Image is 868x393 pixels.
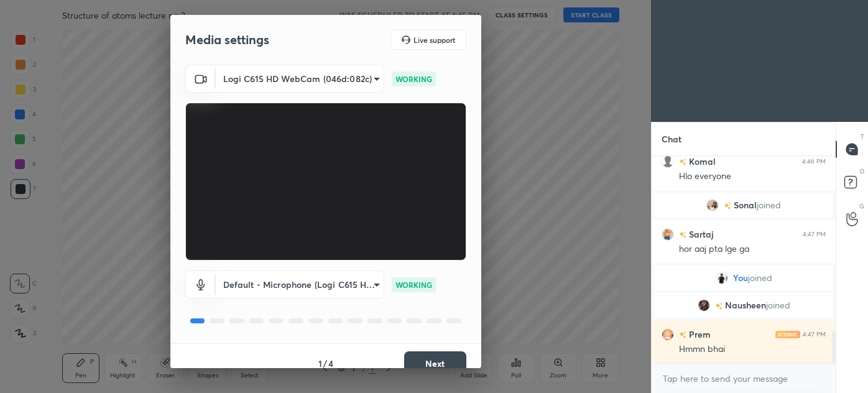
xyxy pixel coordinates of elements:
p: T [861,132,864,141]
p: WORKING [395,279,432,290]
img: default.png [662,155,674,168]
img: no-rating-badge.077c3623.svg [724,203,731,210]
div: hor aaj pta lge ga [679,243,826,256]
div: 4:47 PM [803,331,826,338]
button: Next [404,351,466,376]
img: 8f727a4dc88941a88946b79831ce2c15.jpg [716,272,728,284]
p: G [859,201,864,211]
span: joined [766,300,790,310]
span: Nausheen [725,300,766,310]
div: Hlo everyone [679,170,826,183]
div: 4:46 PM [802,158,826,165]
h4: / [323,357,327,370]
span: You [733,273,748,283]
img: 2cbe373f24384de8998856ca9155e830.jpg [698,299,710,312]
h5: Live support [413,36,455,44]
img: iconic-light.a09c19a4.png [775,331,800,338]
img: 5f0e1674d7c345968bfa5d8b2a8c7c44.jpg [662,328,674,341]
div: grid [652,156,836,363]
img: 99cd0217fce34333a8b111a03e5d3b25.jpg [662,228,674,241]
span: joined [757,200,781,210]
p: Chat [652,123,691,155]
img: no-rating-badge.077c3623.svg [679,231,686,238]
h6: Prem [686,328,711,341]
h6: Komal [686,155,716,168]
p: D [860,167,864,176]
img: no-rating-badge.077c3623.svg [679,331,686,338]
p: WORKING [395,73,432,85]
div: Hmmn bhai [679,343,826,356]
img: no-rating-badge.077c3623.svg [679,159,686,165]
span: joined [748,273,772,283]
span: Sonal [734,200,757,210]
img: no-rating-badge.077c3623.svg [715,303,723,310]
h4: 4 [328,357,333,370]
img: 3 [706,199,719,211]
h4: 1 [318,357,322,370]
h6: Sartaj [686,228,713,241]
div: Logi C615 HD WebCam (046d:082c) [216,65,384,93]
h2: Media settings [185,32,269,48]
div: 4:47 PM [803,231,826,238]
div: Logi C615 HD WebCam (046d:082c) [216,270,384,298]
